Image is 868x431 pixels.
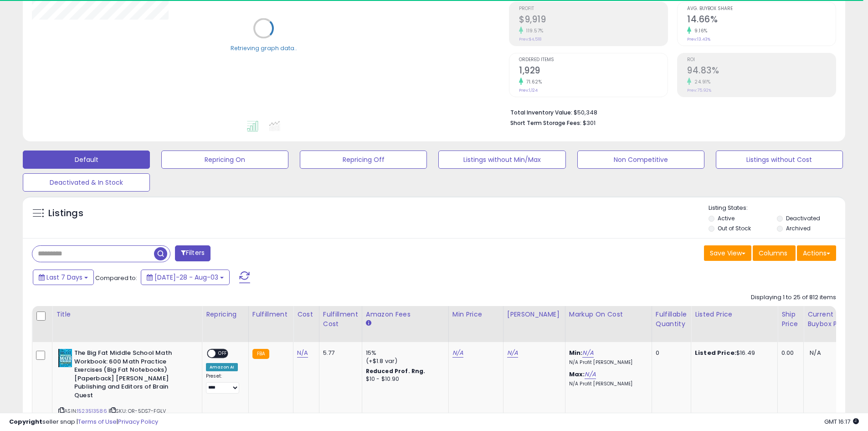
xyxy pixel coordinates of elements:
span: [DATE]-28 - Aug-03 [154,273,218,282]
li: $50,348 [510,106,829,117]
div: Amazon Fees [366,310,445,319]
label: Out of Stock [718,224,751,232]
b: Listed Price: [695,348,736,357]
div: 15% [366,349,442,357]
small: Prev: 75.92% [687,88,711,93]
small: FBA [252,349,269,359]
span: Last 7 Days [46,273,82,282]
div: Displaying 1 to 25 of 812 items [751,293,836,302]
a: N/A [582,348,593,358]
div: Fulfillable Quantity [656,310,687,329]
button: Default [23,151,150,169]
small: Prev: 1,124 [519,88,538,93]
div: Cost [297,310,315,319]
button: Deactivated & In Stock [23,173,150,192]
b: Reduced Prof. Rng. [366,367,426,375]
div: Markup on Cost [569,310,648,319]
label: Active [718,214,734,222]
span: N/A [810,348,821,357]
span: Profit [519,6,668,11]
small: Prev: $4,518 [519,36,541,42]
a: Privacy Policy [118,417,158,426]
button: Non Competitive [577,151,704,169]
button: Actions [797,245,836,261]
span: Compared to: [95,274,137,282]
button: Listings without Cost [716,151,843,169]
h2: 14.66% [687,14,836,26]
div: 5.77 [323,349,355,357]
b: Short Term Storage Fees: [510,119,581,127]
div: (+$1.8 var) [366,357,442,365]
small: 24.91% [691,78,710,85]
label: Archived [786,224,811,232]
h2: 1,929 [519,65,668,78]
div: Preset: [206,373,241,394]
h5: Listings [48,207,83,220]
div: Fulfillment [252,310,289,319]
div: Min Price [452,310,499,319]
b: The Big Fat Middle School Math Workbook: 600 Math Practice Exercises (Big Fat Notebooks) [Paperba... [74,349,185,402]
small: 9.16% [691,27,708,34]
p: Listing States: [709,204,845,213]
b: Total Inventory Value: [510,109,572,116]
span: Avg. Buybox Share [687,6,836,11]
div: $16.49 [695,349,770,357]
div: Title [56,310,198,319]
b: Min: [569,348,583,357]
div: $10 - $10.90 [366,375,442,383]
th: The percentage added to the cost of goods (COGS) that forms the calculator for Min & Max prices. [565,306,652,342]
span: OFF [216,350,230,358]
span: Ordered Items [519,57,668,62]
div: Listed Price [695,310,774,319]
div: Fulfillment Cost [323,310,358,329]
button: [DATE]-28 - Aug-03 [141,270,230,285]
strong: Copyright [9,417,42,426]
a: N/A [297,348,308,358]
button: Last 7 Days [33,270,94,285]
span: 2025-08-11 16:17 GMT [824,417,859,426]
button: Listings without Min/Max [438,151,565,169]
div: Repricing [206,310,245,319]
p: N/A Profit [PERSON_NAME] [569,381,645,387]
span: Columns [759,249,787,258]
h2: $9,919 [519,14,668,26]
button: Repricing Off [300,151,427,169]
button: Save View [704,245,751,261]
h2: 94.83% [687,65,836,78]
p: N/A Profit [PERSON_NAME] [569,359,645,366]
div: seller snap | | [9,418,158,426]
div: 0 [656,349,684,357]
a: N/A [452,348,463,358]
small: 71.62% [523,78,542,85]
div: Ship Price [781,310,800,329]
div: [PERSON_NAME] [507,310,561,319]
div: 0.00 [781,349,796,357]
a: Terms of Use [78,417,117,426]
button: Filters [175,245,211,261]
small: Amazon Fees. [366,319,371,327]
b: Max: [569,370,585,379]
span: ROI [687,57,836,62]
small: Prev: 13.43% [687,36,710,42]
div: Retrieving graph data.. [231,44,297,52]
a: N/A [585,370,596,379]
img: 511Nqrz7mCL._SL40_.jpg [58,349,72,367]
button: Repricing On [161,151,288,169]
a: N/A [507,348,518,358]
small: 119.57% [523,27,544,34]
div: Current Buybox Price [807,310,854,329]
label: Deactivated [786,214,820,222]
span: $301 [583,119,596,127]
button: Columns [753,245,796,261]
div: Amazon AI [206,363,238,371]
